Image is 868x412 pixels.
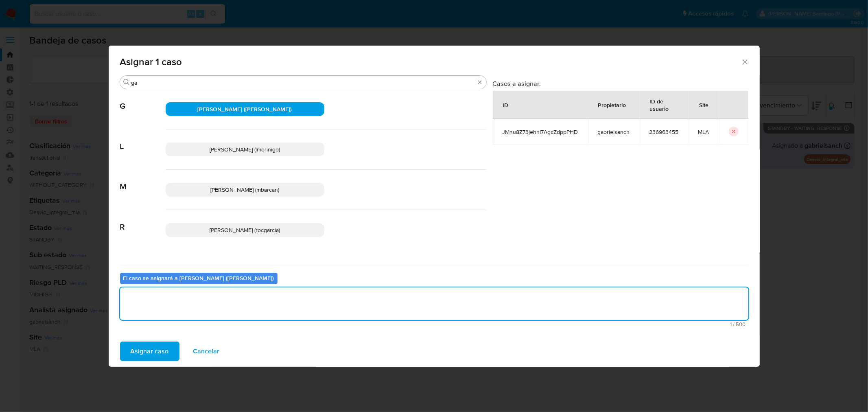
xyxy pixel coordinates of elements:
[120,170,166,192] span: M
[598,128,630,136] span: gabrielsanch
[120,210,166,232] span: R
[729,127,739,136] button: icon-button
[193,342,220,360] span: Cancelar
[640,91,688,118] div: ID de usuario
[131,79,475,86] input: Buscar analista
[166,102,324,116] div: [PERSON_NAME] ([PERSON_NAME])
[166,142,324,156] div: [PERSON_NAME] (lmorinigo)
[493,95,518,114] div: ID
[183,342,230,361] button: Cancelar
[741,58,748,65] button: Cerrar ventana
[120,57,741,67] span: Asignar 1 caso
[493,79,748,88] h3: Casos a asignar:
[477,79,483,85] button: Borrar
[210,186,279,194] span: [PERSON_NAME] (mbarcan)
[123,274,274,282] b: El caso se asignará a [PERSON_NAME] ([PERSON_NAME])
[198,105,292,113] span: [PERSON_NAME] ([PERSON_NAME])
[120,89,166,111] span: G
[166,223,324,237] div: [PERSON_NAME] (rocgarcia)
[503,128,578,136] span: JMnu8Z73jehnI7AgcZdppPHD
[120,342,179,361] button: Asignar caso
[698,128,709,136] span: MLA
[649,128,679,136] span: 236963455
[690,95,719,114] div: Site
[109,46,760,367] div: assign-modal
[588,95,636,114] div: Propietario
[122,322,746,327] span: Máximo 500 caracteres
[166,183,324,197] div: [PERSON_NAME] (mbarcan)
[120,129,166,151] span: L
[210,226,280,234] span: [PERSON_NAME] (rocgarcia)
[123,79,130,85] button: Buscar
[210,145,280,153] span: [PERSON_NAME] (lmorinigo)
[131,342,169,360] span: Asignar caso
